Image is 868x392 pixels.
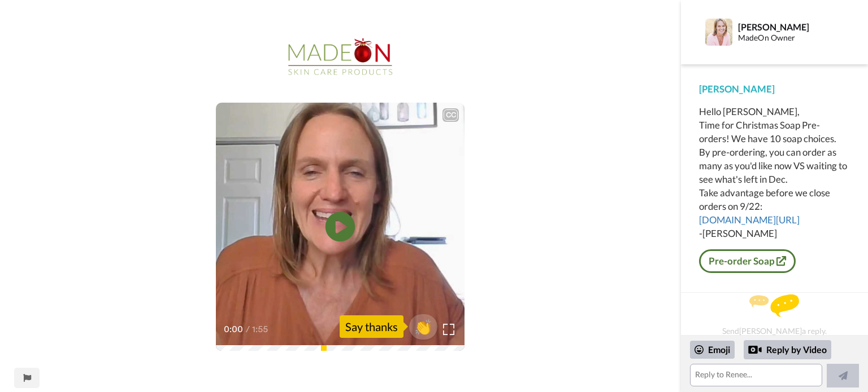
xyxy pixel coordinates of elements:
[252,323,272,336] span: 1:55
[31,65,40,74] img: tab_domain_overview_orange.svg
[278,38,402,80] img: 30abbdd1-ad99-46ea-8706-3e8bfce17d6f
[699,82,850,96] div: [PERSON_NAME]
[18,29,27,38] img: website_grey.svg
[744,340,831,359] div: Reply by Video
[699,105,850,240] div: Hello [PERSON_NAME], Time for Christmas Soap Pre-orders! We have 10 soap choices. By pre-ordering...
[32,18,55,27] div: v 4.0.25
[738,33,849,43] div: MadeOn Owner
[699,214,800,226] a: [DOMAIN_NAME][URL]
[246,323,250,336] span: /
[444,109,458,121] div: CC
[224,323,244,336] span: 0:00
[18,18,27,27] img: logo_orange.svg
[43,67,101,74] div: Domain Overview
[409,314,437,340] button: 👏
[690,341,735,359] div: Emoji
[705,19,732,46] img: Profile Image
[409,318,437,336] span: 👏
[443,324,454,335] img: Full screen
[125,67,190,74] div: Keywords by Traffic
[699,249,796,273] a: Pre-order Soap
[738,21,849,32] div: [PERSON_NAME]
[748,343,762,356] div: Reply by Video
[749,294,799,317] img: message.svg
[29,29,124,38] div: Domain: [DOMAIN_NAME]
[340,315,403,338] div: Say thanks
[112,65,121,74] img: tab_keywords_by_traffic_grey.svg
[696,304,853,325] div: Send [PERSON_NAME] a reply.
